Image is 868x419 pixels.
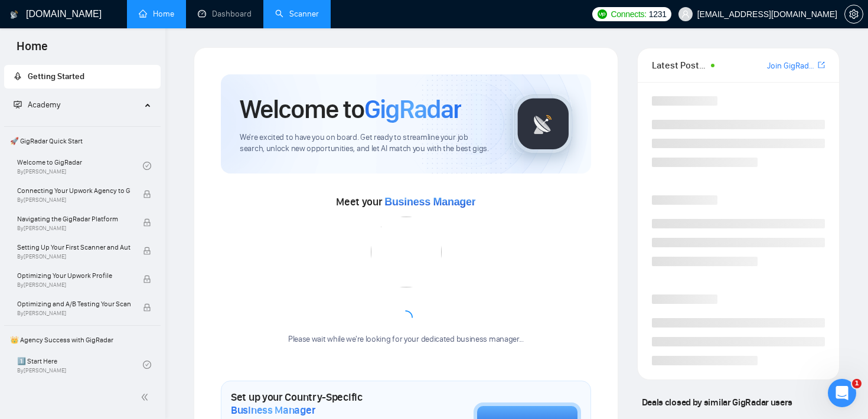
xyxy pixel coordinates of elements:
[17,197,130,204] span: By [PERSON_NAME]
[281,334,531,345] div: Please wait while we're looking for your dedicated business manager...
[28,71,84,81] span: Getting Started
[17,153,143,179] a: Welcome to GigRadarBy[PERSON_NAME]
[844,9,863,19] a: setting
[371,217,442,287] img: error
[14,100,60,110] span: Academy
[143,275,151,283] span: lock
[384,196,475,208] span: Business Manager
[275,9,319,19] a: searchScanner
[231,391,415,417] h1: Set up your Country-Specific
[231,404,315,417] span: Business Manager
[844,5,863,24] button: setting
[818,60,825,70] span: export
[364,93,461,125] span: GigRadar
[611,8,646,21] span: Connects:
[649,8,667,21] span: 1231
[7,38,57,63] span: Home
[336,195,475,208] span: Meet your
[767,60,815,73] a: Join GigRadar Slack Community
[828,379,856,407] iframe: Intercom live chat
[17,241,130,253] span: Setting Up Your First Scanner and Auto-Bidder
[17,298,130,310] span: Optimizing and A/B Testing Your Scanner for Better Results
[4,65,161,89] li: Getting Started
[143,190,151,198] span: lock
[139,9,174,19] a: homeHome
[143,247,151,255] span: lock
[681,10,690,18] span: user
[240,93,461,125] h1: Welcome to
[28,100,60,110] span: Academy
[17,281,130,289] span: By [PERSON_NAME]
[652,58,708,73] span: Latest Posts from the GigRadar Community
[143,303,151,312] span: lock
[17,352,143,378] a: 1️⃣ Start HereBy[PERSON_NAME]
[143,162,151,170] span: check-circle
[514,94,573,153] img: gigradar-logo.png
[198,9,252,19] a: dashboardDashboard
[818,60,825,71] a: export
[143,218,151,227] span: lock
[5,129,159,153] span: 🚀 GigRadar Quick Start
[17,310,130,317] span: By [PERSON_NAME]
[14,72,22,80] span: rocket
[17,270,130,281] span: Optimizing Your Upwork Profile
[845,9,863,19] span: setting
[396,309,415,328] span: loading
[17,225,130,232] span: By [PERSON_NAME]
[5,328,159,352] span: 👑 Agency Success with GigRadar
[852,379,862,388] span: 1
[141,391,152,403] span: double-left
[598,9,607,19] img: upwork-logo.png
[17,213,130,225] span: Navigating the GigRadar Platform
[637,392,797,413] span: Deals closed by similar GigRadar users
[240,132,494,155] span: We're excited to have you on board. Get ready to streamline your job search, unlock new opportuni...
[17,185,130,197] span: Connecting Your Upwork Agency to GigRadar
[17,253,130,260] span: By [PERSON_NAME]
[10,5,18,24] img: logo
[14,100,22,109] span: fund-projection-screen
[143,361,151,369] span: check-circle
